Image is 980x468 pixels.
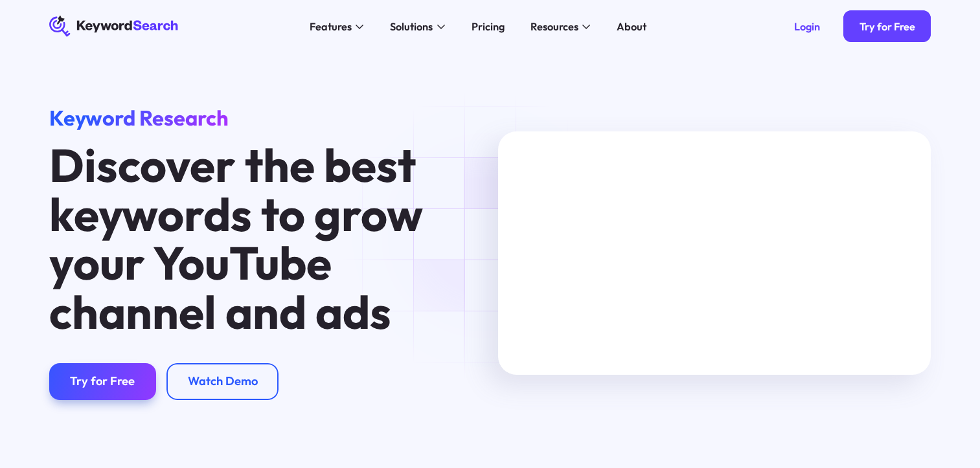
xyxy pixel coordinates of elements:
div: Solutions [390,19,433,34]
iframe: MKTG_Keyword Search Manuel Search Tutorial_040623 [498,131,931,375]
div: Watch Demo [188,374,258,389]
a: Login [778,10,836,42]
a: Try for Free [843,10,931,42]
div: Try for Free [860,20,915,33]
a: About [609,16,654,37]
div: Features [310,19,352,34]
a: Pricing [463,16,512,37]
div: About [617,19,646,34]
div: Login [794,20,820,33]
h1: Discover the best keywords to grow your YouTube channel and ads [49,141,429,337]
a: Try for Free [49,363,156,400]
div: Try for Free [70,374,135,389]
span: Keyword Research [49,104,229,131]
div: Resources [530,19,578,34]
div: Pricing [472,19,505,34]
